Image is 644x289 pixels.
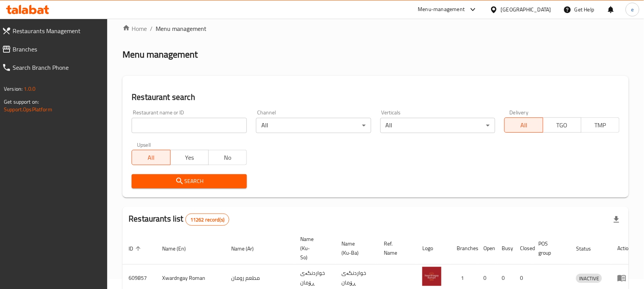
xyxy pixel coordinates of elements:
[137,142,151,148] label: Upsell
[300,234,326,262] span: Name (Ku-So)
[543,117,581,133] button: TGO
[185,214,229,226] div: Total records count
[617,273,631,283] div: Menu
[607,210,626,229] div: Export file
[231,244,264,253] span: Name (Ar)
[581,117,620,133] button: TMP
[135,152,167,163] span: All
[477,232,496,265] th: Open
[4,97,39,107] span: Get support on:
[538,239,561,257] span: POS group
[4,84,23,94] span: Version:
[546,120,578,131] span: TGO
[132,92,620,103] h2: Restaurant search
[132,174,247,188] button: Search
[422,267,441,286] img: Xwardngay Roman
[514,232,532,265] th: Closed
[631,5,634,14] span: e
[584,120,617,131] span: TMP
[504,117,543,133] button: All
[576,244,601,253] span: Status
[122,48,198,61] h2: Menu management
[132,118,247,133] input: Search for restaurant name or ID..
[208,150,247,165] button: No
[341,239,369,257] span: Name (Ku-Ba)
[384,239,407,257] span: Ref. Name
[611,232,638,265] th: Action
[186,216,229,223] span: 11262 record(s)
[418,5,465,14] div: Menu-management
[13,45,101,54] span: Branches
[156,24,206,33] span: Menu management
[162,244,196,253] span: Name (En)
[24,84,35,94] span: 1.0.0
[170,150,209,165] button: Yes
[174,152,206,163] span: Yes
[451,232,477,265] th: Branches
[576,274,602,283] div: INACTIVE
[150,24,153,33] li: /
[13,63,101,72] span: Search Branch Phone
[212,152,244,163] span: No
[13,26,101,35] span: Restaurants Management
[4,104,52,114] a: Support.OpsPlatform
[496,232,514,265] th: Busy
[138,177,241,186] span: Search
[122,24,629,33] nav: breadcrumb
[510,110,529,115] label: Delivery
[129,213,229,226] h2: Restaurants list
[380,118,496,133] div: All
[129,244,143,253] span: ID
[508,120,540,131] span: All
[501,5,551,14] div: [GEOGRAPHIC_DATA]
[132,150,170,165] button: All
[416,232,451,265] th: Logo
[576,274,602,283] span: INACTIVE
[256,118,371,133] div: All
[122,24,147,33] a: Home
